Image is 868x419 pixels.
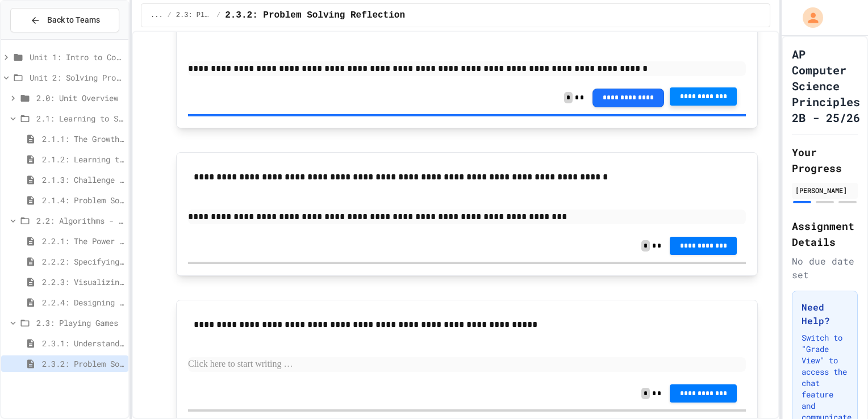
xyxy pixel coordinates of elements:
[42,194,124,206] span: 2.1.4: Problem Solving Practice
[225,9,405,22] span: 2.3.2: Problem Solving Reflection
[168,11,172,20] span: /
[36,92,124,104] span: 2.0: Unit Overview
[151,11,163,20] span: ...
[42,255,124,267] span: 2.2.2: Specifying Ideas with Pseudocode
[42,337,124,349] span: 2.3.1: Understanding Games with Flowcharts
[42,174,124,186] span: 2.1.3: Challenge Problem - The Bridge
[42,276,124,288] span: 2.2.3: Visualizing Logic with Flowcharts
[47,14,100,26] span: Back to Teams
[42,133,124,145] span: 2.1.1: The Growth Mindset
[792,218,858,250] h2: Assignment Details
[791,5,826,31] div: My Account
[42,358,124,370] span: 2.3.2: Problem Solving Reflection
[36,215,124,227] span: 2.2: Algorithms - from Pseudocode to Flowcharts
[176,11,212,20] span: 2.3: Playing Games
[36,112,124,124] span: 2.1: Learning to Solve Hard Problems
[30,72,124,83] span: Unit 2: Solving Problems in Computer Science
[36,317,124,329] span: 2.3: Playing Games
[42,296,124,308] span: 2.2.4: Designing Flowcharts
[792,254,858,282] div: No due date set
[30,51,124,63] span: Unit 1: Intro to Computer Science
[42,235,124,247] span: 2.2.1: The Power of Algorithms
[792,144,858,176] h2: Your Progress
[216,11,220,20] span: /
[10,8,119,32] button: Back to Teams
[802,300,848,328] h3: Need Help?
[795,185,854,195] div: [PERSON_NAME]
[42,153,124,165] span: 2.1.2: Learning to Solve Hard Problems
[792,46,860,125] h1: AP Computer Science Principles 2B - 25/26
